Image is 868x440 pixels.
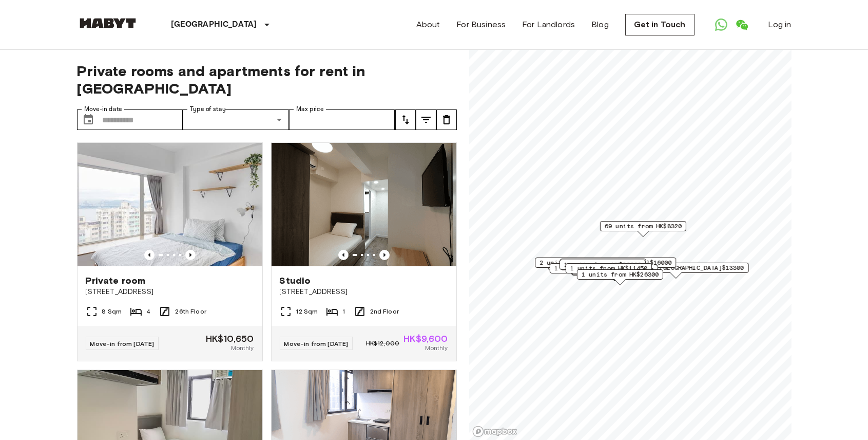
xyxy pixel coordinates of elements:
[456,19,506,31] a: For Business
[77,18,139,28] img: Habyt
[565,263,651,279] div: Map marker
[284,340,349,347] span: Move-in from [DATE]
[600,221,686,237] div: Map marker
[77,142,263,361] a: Marketing picture of unit HK-01-028-001-02Previous imagePrevious imagePrivate room[STREET_ADDRESS...
[436,109,457,130] button: tune
[625,14,695,35] a: Get in Touch
[603,263,748,279] div: Map marker
[370,307,399,316] span: 2nd Floor
[84,105,122,114] label: Move-in date
[231,343,254,353] span: Monthly
[144,250,155,260] button: Previous image
[78,109,99,130] button: Choose date
[102,307,122,316] span: 8 Sqm
[768,19,792,31] a: Log in
[403,334,448,343] span: HK$9,600
[86,274,146,287] span: Private room
[539,258,671,267] span: 2 units from [GEOGRAPHIC_DATA]$16000
[280,287,448,297] span: [STREET_ADDRESS]
[576,265,653,274] span: 4 units from HK$10500
[416,109,436,130] button: tune
[425,343,448,353] span: Monthly
[549,263,635,279] div: Map marker
[604,222,681,231] span: 69 units from HK$8320
[591,19,609,31] a: Blog
[171,19,257,31] p: [GEOGRAPHIC_DATA]
[731,14,752,35] a: Open WeChat
[554,264,631,273] span: 1 units from HK$11200
[271,142,457,361] a: Marketing picture of unit HK_01-067-001-01Previous imagePrevious imageStudio[STREET_ADDRESS]12 Sq...
[559,260,645,276] div: Map marker
[379,250,390,260] button: Previous image
[711,14,731,35] a: Open WhatsApp
[608,263,744,272] span: 11 units from [GEOGRAPHIC_DATA]$13300
[175,307,206,316] span: 26th Floor
[564,260,641,269] span: 1 units from HK$22000
[77,62,457,97] span: Private rooms and apartments for rent in [GEOGRAPHIC_DATA]
[571,265,658,281] div: Map marker
[296,307,318,316] span: 12 Sqm
[78,143,262,266] img: Marketing picture of unit HK-01-028-001-02
[342,307,345,316] span: 1
[581,270,658,279] span: 1 units from HK$26300
[338,250,349,260] button: Previous image
[522,19,575,31] a: For Landlords
[416,19,440,31] a: About
[296,105,324,114] label: Max price
[570,264,647,273] span: 1 units from HK$11450
[206,334,254,343] span: HK$10,650
[395,109,416,130] button: tune
[190,105,226,114] label: Type of stay
[535,258,676,273] div: Map marker
[280,274,311,287] span: Studio
[146,307,150,316] span: 4
[90,340,155,347] span: Move-in from [DATE]
[564,259,641,268] span: 1 units from HK$11300
[272,143,456,266] img: Marketing picture of unit HK_01-067-001-01
[472,426,517,437] a: Mapbox logo
[86,287,254,297] span: [STREET_ADDRESS]
[560,259,646,274] div: Map marker
[366,339,399,348] span: HK$12,000
[576,269,663,285] div: Map marker
[185,250,196,260] button: Previous image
